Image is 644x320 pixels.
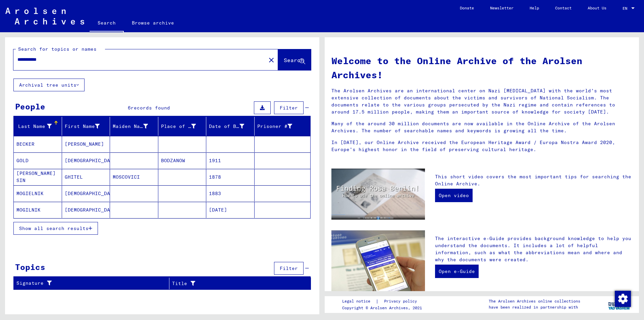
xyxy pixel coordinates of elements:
[14,185,62,201] mat-cell: MOGIELNIK
[161,123,196,130] div: Place of Birth
[19,225,89,231] span: Show all search results
[331,139,632,153] p: In [DATE], our Online Archive received the European Heritage Award / Europa Nostra Award 2020, Eu...
[16,278,169,289] div: Signature
[435,235,632,263] p: The interactive e-Guide provides background knowledge to help you understand the documents. It in...
[206,117,255,136] mat-header-cell: Date of Birth
[331,230,425,293] img: eguide.jpg
[265,53,278,66] button: Clear
[110,169,158,185] mat-cell: MOSCOVICI
[14,169,62,185] mat-cell: [PERSON_NAME] SIN
[158,152,207,169] mat-cell: BODZANOW
[331,87,632,116] p: The Arolsen Archives are an international center on Nazi [MEDICAL_DATA] with the world’s most ext...
[172,280,294,287] div: Title
[172,278,303,289] div: Title
[489,298,580,304] p: The Arolsen Archives online collections
[110,117,158,136] mat-header-cell: Maiden Name
[113,123,148,130] div: Maiden Name
[615,291,631,307] img: Change consent
[209,123,244,130] div: Date of Birth
[62,169,110,185] mat-cell: GHITEL
[342,298,425,305] div: |
[435,173,632,187] p: This short video covers the most important tips for searching the Online Archive.
[18,46,97,52] mat-label: Search for topics or names
[90,15,124,32] a: Search
[255,117,311,136] mat-header-cell: Prisoner #
[209,121,254,132] div: Date of Birth
[131,105,170,111] span: records found
[257,121,303,132] div: Prisoner #
[342,298,376,305] a: Legal notice
[607,296,632,313] img: yv_logo.png
[128,105,131,111] span: 6
[14,202,62,218] mat-cell: MOGILNIK
[13,79,85,91] button: Archival tree units
[62,117,110,136] mat-header-cell: First Name
[161,121,206,132] div: Place of Birth
[62,185,110,201] mat-cell: [DEMOGRAPHIC_DATA]
[284,57,304,63] span: Search
[623,6,630,11] span: EN
[62,202,110,218] mat-cell: [DEMOGRAPHIC_DATA]
[342,305,425,311] p: Copyright © Arolsen Archives, 2021
[206,169,255,185] mat-cell: 1878
[62,136,110,152] mat-cell: [PERSON_NAME]
[16,123,52,130] div: Last Name
[280,105,298,111] span: Filter
[113,121,158,132] div: Maiden Name
[206,202,255,218] mat-cell: [DATE]
[267,56,275,64] mat-icon: close
[62,152,110,169] mat-cell: [DEMOGRAPHIC_DATA]
[489,304,580,310] p: have been realized in partnership with
[274,101,304,114] button: Filter
[331,120,632,134] p: Many of the around 30 million documents are now available in the Online Archive of the Arolsen Ar...
[257,123,292,130] div: Prisoner #
[14,136,62,152] mat-cell: BECKER
[5,8,84,25] img: Arolsen_neg.svg
[65,123,100,130] div: First Name
[65,121,110,132] div: First Name
[331,169,425,220] img: video.jpg
[614,290,631,307] div: Change consent
[13,222,98,235] button: Show all search results
[435,189,473,202] a: Open video
[15,261,45,273] div: Topics
[14,152,62,169] mat-cell: GOLD
[206,185,255,201] mat-cell: 1883
[274,262,304,275] button: Filter
[206,152,255,169] mat-cell: 1911
[15,100,45,112] div: People
[331,54,632,82] h1: Welcome to the Online Archive of the Arolsen Archives!
[278,49,311,70] button: Search
[435,265,479,278] a: Open e-Guide
[280,265,298,271] span: Filter
[158,117,207,136] mat-header-cell: Place of Birth
[14,117,62,136] mat-header-cell: Last Name
[379,298,425,305] a: Privacy policy
[16,280,161,287] div: Signature
[124,15,182,31] a: Browse archive
[16,121,62,132] div: Last Name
